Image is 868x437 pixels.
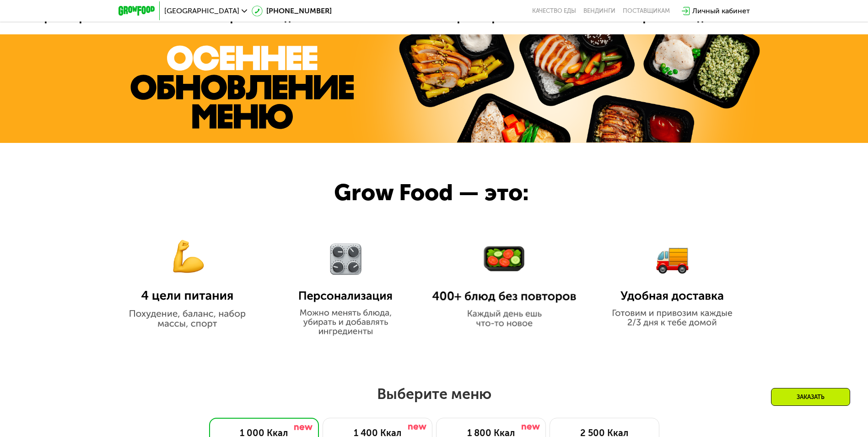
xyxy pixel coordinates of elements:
[334,175,564,210] div: Grow Food — это:
[29,385,839,403] h2: Выберите меню
[771,388,850,406] div: Заказать
[583,7,615,15] a: Вендинги
[692,5,750,16] div: Личный кабинет
[252,5,332,16] a: [PHONE_NUMBER]
[164,7,239,15] span: [GEOGRAPHIC_DATA]
[532,7,576,15] a: Качество еды
[623,7,670,15] div: поставщикам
